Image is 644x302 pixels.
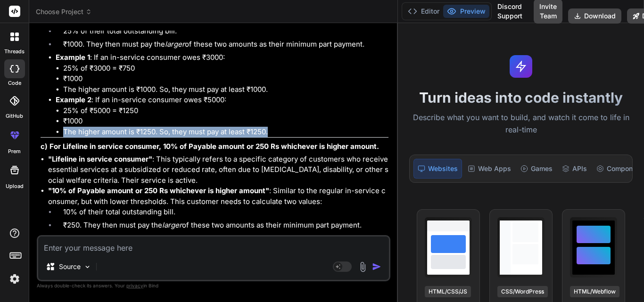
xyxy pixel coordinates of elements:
li: ₹1000 [63,73,388,84]
img: settings [7,271,23,287]
strong: "10% of Payable amount or 250 Rs whichever is higher amount" [48,186,269,195]
h1: Turn ideas into code instantly [404,89,638,106]
li: The higher amount is ₹1000. So, they must pay at least ₹1000. [63,84,388,95]
label: Upload [6,182,24,190]
strong: c) For Lifeline in service consumer, 10% of Payable amount or 250 Rs whichever is higher amount. [41,142,379,151]
span: privacy [126,283,143,288]
img: Pick Models [83,263,91,271]
p: Always double-check its answers. Your in Bind [37,281,390,290]
div: CSS/WordPress [497,286,548,297]
img: attachment [357,261,368,272]
strong: "Lifeline in service consumer" [48,155,152,163]
strong: Example 1 [56,234,90,243]
div: HTML/CSS/JS [425,286,471,297]
button: Preview [443,5,489,18]
div: HTML/Webflow [570,286,619,297]
label: GitHub [6,112,23,120]
p: Describe what you want to build, and watch it come to life in real-time [404,112,638,136]
label: code [8,79,21,87]
li: 25% of ₹5000 = ₹1250 [63,106,388,116]
li: ₹1000 [63,116,388,127]
li: ₹250. They then must pay the of these two amounts as their minimum part payment. [56,220,388,233]
strong: Example 2 [56,95,91,104]
label: threads [4,48,25,56]
strong: Example 1 [56,53,90,62]
p: : This typically refers to a specific category of customers who receive essential services at a s... [48,154,388,186]
img: icon [372,262,381,271]
li: 25% of their total outstanding bill. [56,26,388,39]
li: The higher amount is ₹1250. So, they must pay at least ₹1250. [63,127,388,138]
p: Source [59,262,81,271]
li: ₹1000. They then must pay the of these two amounts as their minimum part payment. [56,39,388,52]
button: Editor [404,5,443,18]
em: larger [165,40,185,49]
li: : If an in-service consumer owes ₹5000: [56,95,388,137]
label: prem [8,147,21,155]
li: : If a lifeline in-service consumer owes ₹1500: [56,233,388,276]
p: : Similar to the regular in-service consumer, but with lower thresholds. This customer needs to c... [48,186,388,207]
div: Games [517,159,556,179]
li: 10% of their total outstanding bill. [56,207,388,220]
em: larger [162,220,182,229]
div: APIs [558,159,591,179]
li: 25% of ₹3000 = ₹750 [63,63,388,74]
button: Download [568,8,621,24]
span: Choose Project [36,7,92,16]
li: : If an in-service consumer owes ₹3000: [56,52,388,95]
div: Web Apps [464,159,515,179]
div: Websites [413,159,462,179]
